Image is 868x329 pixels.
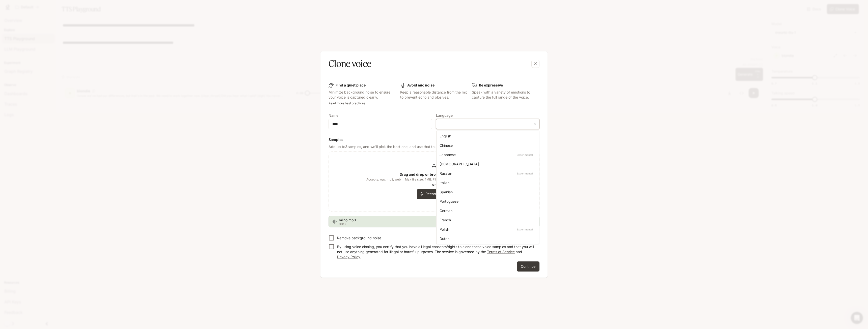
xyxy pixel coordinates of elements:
div: English [440,133,534,139]
div: Chinese [440,143,534,148]
div: Spanish [440,189,534,195]
p: Experimental [516,227,534,232]
div: French [440,217,534,223]
div: Polish [440,227,534,232]
div: [DEMOGRAPHIC_DATA] [440,161,534,167]
p: Experimental [516,153,534,157]
div: Japanese [440,152,534,157]
div: Italian [440,180,534,185]
p: Experimental [516,171,534,176]
div: Russian [440,171,534,176]
div: German [440,208,534,213]
div: Portuguese [440,199,534,204]
div: Dutch [440,236,534,241]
